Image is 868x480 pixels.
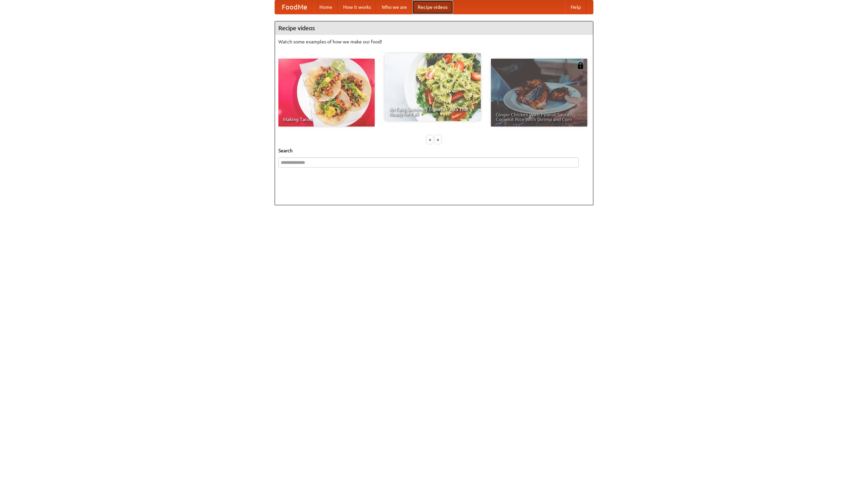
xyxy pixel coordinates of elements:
h4: Recipe videos [275,21,593,35]
a: An Easy, Summery Tomato Pasta That's Ready for Fall [384,53,481,121]
div: « [427,135,433,144]
h5: Search [278,147,590,154]
span: Making Tacos [283,117,370,122]
div: » [435,135,441,144]
a: FoodMe [275,0,314,14]
a: Making Tacos [278,59,375,127]
a: How it works [338,0,376,14]
a: Home [314,0,338,14]
p: Watch some examples of how we make our food! [278,38,590,45]
a: Who we are [376,0,412,14]
img: 483408.png [577,62,584,69]
a: Help [565,0,586,14]
span: An Easy, Summery Tomato Pasta That's Ready for Fall [389,107,476,116]
a: Recipe videos [412,0,453,14]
